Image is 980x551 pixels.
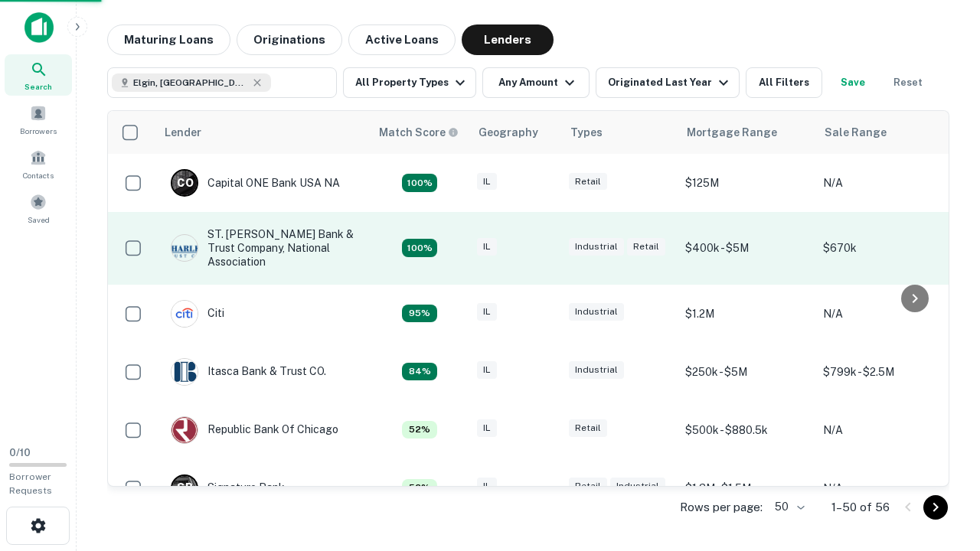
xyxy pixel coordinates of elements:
div: Retail [627,238,665,256]
th: Types [561,111,678,154]
button: Originated Last Year [596,67,740,98]
div: Capitalize uses an advanced AI algorithm to match your search with the best lender. The match sco... [402,239,437,257]
div: Itasca Bank & Trust CO. [171,358,326,386]
span: Saved [28,214,50,226]
img: capitalize-icon.png [24,12,54,43]
div: Retail [569,478,607,495]
button: All Filters [746,67,822,98]
div: IL [477,238,497,256]
div: Retail [569,419,607,437]
button: Reset [884,67,933,98]
td: $799k - $2.5M [815,343,953,401]
td: N/A [815,459,953,517]
div: Capitalize uses an advanced AI algorithm to match your search with the best lender. The match sco... [402,363,437,381]
h6: Match Score [379,124,456,141]
img: picture [171,235,198,261]
button: Lenders [462,24,554,55]
th: Capitalize uses an advanced AI algorithm to match your search with the best lender. The match sco... [370,111,469,154]
div: Signature Bank [171,474,285,502]
div: Republic Bank Of Chicago [171,416,338,444]
td: $500k - $880.5k [678,401,815,459]
a: Saved [5,187,72,229]
p: 1–50 of 56 [831,498,890,517]
button: Go to next page [923,495,948,520]
div: Industrial [569,303,624,321]
span: Contacts [23,169,54,181]
div: IL [477,173,497,191]
div: Capitalize uses an advanced AI algorithm to match your search with the best lender. The match sco... [402,174,437,192]
img: picture [171,359,198,385]
span: Borrower Requests [9,471,52,496]
td: $250k - $5M [678,343,815,401]
button: All Property Types [343,67,476,98]
div: Mortgage Range [687,123,777,142]
a: Search [5,54,72,96]
iframe: Chat Widget [903,429,980,502]
p: C O [177,175,193,191]
td: $1.2M [678,285,815,343]
div: Industrial [569,361,624,379]
th: Mortgage Range [678,111,815,154]
th: Geography [469,111,561,154]
div: Capitalize uses an advanced AI algorithm to match your search with the best lender. The match sco... [402,479,437,497]
div: Geography [479,123,538,142]
div: 50 [769,496,807,518]
a: Contacts [5,143,72,184]
div: Capital ONE Bank USA NA [171,169,340,197]
td: N/A [815,285,953,343]
img: picture [171,417,198,443]
div: Originated Last Year [608,73,733,92]
div: Capitalize uses an advanced AI algorithm to match your search with the best lender. The match sco... [402,421,437,439]
button: Save your search to get updates of matches that match your search criteria. [828,67,877,98]
button: Active Loans [348,24,456,55]
div: Capitalize uses an advanced AI algorithm to match your search with the best lender. The match sco... [402,305,437,323]
div: Retail [569,173,607,191]
td: $400k - $5M [678,212,815,285]
td: $125M [678,154,815,212]
button: Originations [237,24,342,55]
div: Industrial [569,238,624,256]
div: Sale Range [825,123,887,142]
div: Lender [165,123,201,142]
div: Industrial [610,478,665,495]
div: IL [477,303,497,321]
div: IL [477,478,497,495]
span: Search [24,80,52,93]
div: Capitalize uses an advanced AI algorithm to match your search with the best lender. The match sco... [379,124,459,141]
span: 0 / 10 [9,447,31,458]
span: Elgin, [GEOGRAPHIC_DATA], [GEOGRAPHIC_DATA] [133,76,248,90]
p: Rows per page: [680,498,763,517]
div: Types [570,123,603,142]
p: S B [177,480,192,496]
th: Sale Range [815,111,953,154]
a: Borrowers [5,99,72,140]
div: Citi [171,300,224,328]
td: N/A [815,154,953,212]
td: N/A [815,401,953,459]
th: Lender [155,111,370,154]
span: Borrowers [20,125,57,137]
td: $670k [815,212,953,285]
td: $1.3M - $1.5M [678,459,815,517]
button: Any Amount [482,67,590,98]
div: ST. [PERSON_NAME] Bank & Trust Company, National Association [171,227,354,269]
img: picture [171,301,198,327]
div: IL [477,419,497,437]
button: Maturing Loans [107,24,230,55]
div: IL [477,361,497,379]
